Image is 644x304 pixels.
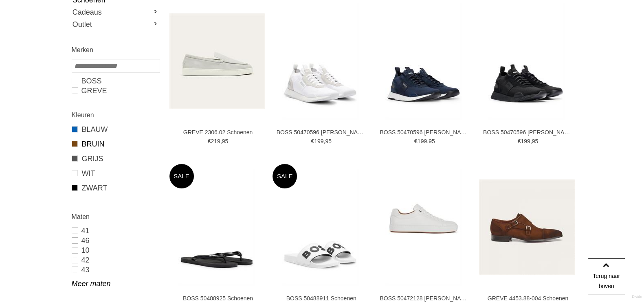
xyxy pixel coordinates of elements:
a: GREVE 4453.88-004 Schoenen [483,295,573,302]
img: BOSS 50472128 Schoenen [385,169,462,285]
img: BOSS 50470596 Schoenen [488,3,565,119]
h2: Maten [72,212,159,222]
span: € [311,138,314,144]
a: BOSS 50470596 [PERSON_NAME] [277,129,366,136]
a: ZWART [72,183,159,193]
a: Outlet [72,18,159,31]
span: 95 [325,138,332,144]
a: GREVE [72,86,159,96]
img: BOSS 50488911 Schoenen [282,169,358,285]
a: BRUIN [72,139,159,149]
span: , [530,138,532,144]
img: GREVE 2306.02 Schoenen [169,13,265,109]
a: GREVE 2306.02 Schoenen [173,129,263,136]
a: Terug naar boven [588,258,625,295]
img: GREVE 4453.88-004 Schoenen [479,179,575,275]
a: WIT [72,168,159,179]
span: , [220,138,222,144]
h2: Kleuren [72,110,159,120]
a: 41 [72,226,159,236]
a: GRIJS [72,153,159,164]
a: BOSS 50488911 Schoenen [277,295,366,302]
img: BOSS 50470596 Schoenen [385,3,462,119]
a: 42 [72,255,159,265]
span: 199 [521,138,530,144]
a: BOSS 50488925 Schoenen [173,295,263,302]
span: € [518,138,521,144]
a: Meer maten [72,279,159,289]
span: € [414,138,418,144]
h2: Merken [72,45,159,55]
a: 10 [72,245,159,255]
span: € [208,138,211,144]
a: 46 [72,236,159,245]
a: Cadeaus [72,6,159,18]
img: BOSS 50488925 Schoenen [178,169,255,285]
a: Divide [632,292,642,302]
span: , [427,138,429,144]
span: 95 [429,138,435,144]
img: BOSS 50470596 Schoenen [282,3,358,119]
span: 219 [211,138,220,144]
a: BOSS 50472128 [PERSON_NAME] [380,295,469,302]
span: 95 [222,138,229,144]
span: 199 [418,138,427,144]
span: , [323,138,325,144]
a: BOSS 50470596 [PERSON_NAME] [380,129,469,136]
span: 95 [532,138,538,144]
a: 43 [72,265,159,275]
a: BOSS [72,76,159,86]
span: 199 [314,138,323,144]
a: BOSS 50470596 [PERSON_NAME] [483,129,573,136]
a: BLAUW [72,124,159,135]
